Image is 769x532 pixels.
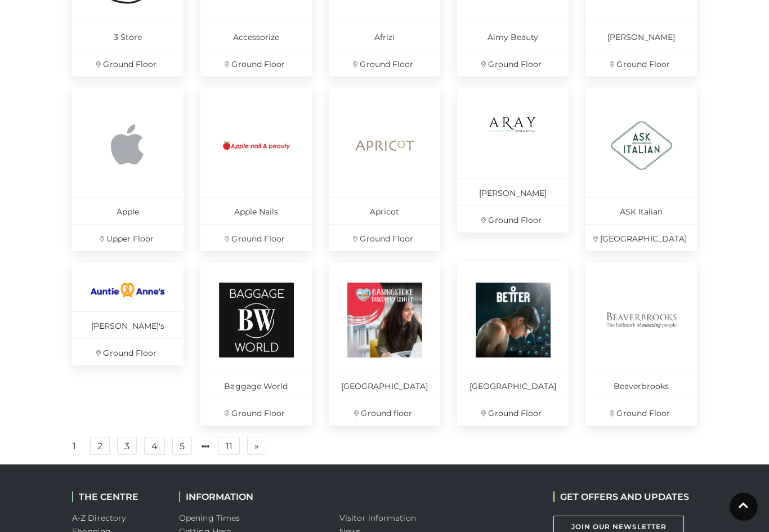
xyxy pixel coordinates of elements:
p: Ground Floor [200,50,312,77]
p: Ground Floor [329,50,440,77]
h2: THE CENTRE [72,491,162,502]
p: Ground Floor [72,50,184,77]
p: [PERSON_NAME] [585,23,697,50]
a: 4 [144,437,165,455]
p: Afrizi [329,23,440,50]
p: Ground Floor [585,50,697,77]
p: Ground Floor [457,399,569,426]
a: Apricot Ground Floor [329,88,440,251]
p: [PERSON_NAME] [457,178,569,205]
a: [PERSON_NAME]'s Ground Floor [72,262,184,365]
p: Upper Floor [72,224,184,251]
a: Beaverbrooks Ground Floor [585,262,697,426]
p: 3 Store [72,23,184,50]
p: Ground floor [329,399,440,426]
a: 11 [218,437,240,455]
p: Apple [72,197,184,224]
a: Apple Upper Floor [72,88,184,251]
p: Aimy Beauty [457,23,569,50]
a: 5 [172,437,192,455]
h2: GET OFFERS AND UPDATES [553,491,689,502]
p: Ground Floor [585,399,697,426]
p: Ground Floor [200,399,312,426]
h2: INFORMATION [179,491,323,502]
a: Opening Times [179,513,240,523]
span: » [254,442,259,450]
a: Visitor information [339,513,416,523]
p: Accessorize [200,23,312,50]
a: Baggage World Ground Floor [200,262,312,426]
p: Baggage World [200,372,312,399]
p: Ground Floor [200,224,312,251]
p: ASK Italian [585,197,697,224]
a: 2 [90,437,110,455]
p: Ground Floor [457,205,569,233]
a: 3 [117,437,137,455]
a: [GEOGRAPHIC_DATA] Ground Floor [457,262,569,426]
p: Apple Nails [200,197,312,224]
p: [GEOGRAPHIC_DATA] [329,372,440,399]
a: 1 [66,437,83,455]
a: [GEOGRAPHIC_DATA] Ground floor [329,262,440,426]
p: [GEOGRAPHIC_DATA] [457,372,569,399]
p: Beaverbrooks [585,372,697,399]
a: Next [247,437,266,455]
p: Ground Floor [329,224,440,251]
p: [GEOGRAPHIC_DATA] [585,224,697,251]
a: ASK Italian [GEOGRAPHIC_DATA] [585,88,697,251]
a: A-Z Directory [72,513,126,523]
p: [PERSON_NAME]'s [72,311,184,338]
p: Apricot [329,197,440,224]
p: Ground Floor [72,338,184,365]
a: Apple Nails Ground Floor [200,88,312,251]
a: [PERSON_NAME] Ground Floor [457,88,569,233]
p: Ground Floor [457,50,569,77]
